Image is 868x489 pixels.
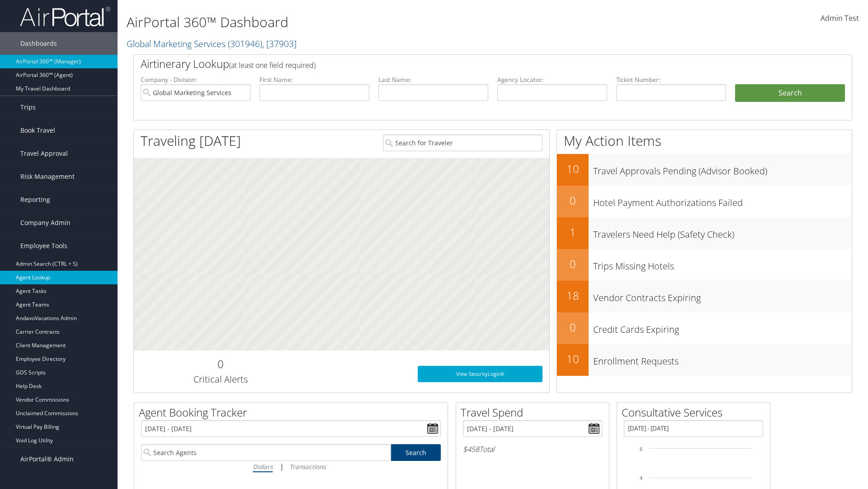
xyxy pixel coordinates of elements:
h2: 18 [557,288,589,303]
h1: My Action Items [557,131,852,150]
span: $458 [463,444,479,454]
h3: Hotel Payment Authorizations Failed [593,192,852,209]
span: ( 301946 ) [228,38,262,50]
h2: 0 [557,256,589,272]
h1: AirPortal 360™ Dashboard [127,13,615,32]
h3: Travel Approvals Pending (Advisor Booked) [593,160,852,177]
i: Transactions [289,462,325,471]
span: Employee Tools [20,235,67,257]
a: 0Hotel Payment Authorizations Failed [557,186,852,217]
h2: Airtinerary Lookup [141,56,785,72]
h3: Critical Alerts [141,373,300,386]
span: Book Travel [20,119,55,142]
a: 0Credit Cards Expiring [557,312,852,344]
img: airportal-logo.png [20,6,110,27]
label: Company - Division: [141,75,250,84]
a: 0Trips Missing Hotels [557,249,852,281]
h3: Trips Missing Hotels [593,255,852,273]
a: Search [391,444,441,461]
a: 18Vendor Contracts Expiring [557,281,852,312]
a: View SecurityLogic® [418,366,542,382]
tspan: 4 [640,475,642,481]
h2: 1 [557,225,589,240]
h2: 10 [557,351,589,367]
a: Admin Test [821,5,859,33]
span: AirPortal® Admin [20,448,74,470]
h2: 0 [557,320,589,335]
span: Travel Approval [20,142,68,165]
a: Global Marketing Services [127,38,297,50]
span: Company Admin [20,211,71,234]
label: Agency Locator: [497,75,607,84]
h1: Traveling [DATE] [141,131,241,150]
tspan: 6 [640,446,642,452]
div: | [141,461,441,472]
label: Ticket Number: [616,75,726,84]
a: 10Travel Approvals Pending (Advisor Booked) [557,154,852,186]
h2: 0 [141,356,300,372]
h2: Travel Spend [461,405,609,420]
a: 1Travelers Need Help (Safety Check) [557,217,852,249]
h3: Enrollment Requests [593,350,852,368]
label: Last Name: [378,75,488,84]
span: Trips [20,96,36,119]
input: Search for Traveler [383,134,542,151]
i: Dollars [253,462,273,471]
label: First Name: [259,75,369,84]
span: Admin Test [821,13,859,23]
h3: Credit Cards Expiring [593,319,852,336]
h2: 10 [557,161,589,177]
h3: Travelers Need Help (Safety Check) [593,224,852,241]
input: Search Agents [141,444,391,461]
h3: Vendor Contracts Expiring [593,287,852,304]
button: Search [735,84,845,102]
h2: Agent Booking Tracker [139,405,448,420]
a: 10Enrollment Requests [557,344,852,376]
h2: 0 [557,193,589,208]
span: , [ 37903 ] [262,38,297,50]
h2: Consultative Services [622,405,770,420]
span: Dashboards [20,32,57,55]
span: Reporting [20,188,50,211]
span: (at least one field required) [229,60,316,70]
span: Risk Management [20,165,75,188]
h6: Total [463,444,602,454]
